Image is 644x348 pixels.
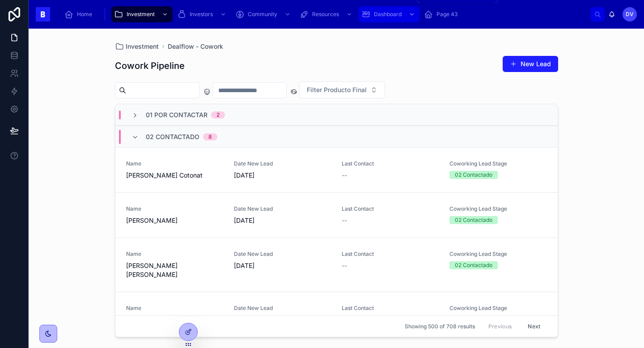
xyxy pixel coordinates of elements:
[168,42,223,51] a: Dealflow - Cowork
[126,250,223,258] span: Name
[115,59,185,72] h1: Cowork Pipeline
[62,6,98,22] a: Home
[233,6,295,22] a: Community
[126,171,223,180] span: [PERSON_NAME] Cotonat
[115,147,558,192] a: Name[PERSON_NAME] CotonatDate New Lead[DATE]Last Contact--Coworking Lead Stage02 Contactado
[126,205,223,212] span: Name
[626,11,634,18] span: DV
[455,216,492,224] div: 02 Contactado
[146,110,208,119] span: 01 Por Contactar
[234,305,331,312] span: Date New Lead
[146,132,199,141] span: 02 Contactado
[405,323,475,330] span: Showing 500 of 708 results
[115,192,558,238] a: Name[PERSON_NAME]Date New Lead[DATE]Last Contact--Coworking Lead Stage02 Contactado
[126,305,223,312] span: Name
[374,11,402,18] span: Dashboard
[248,11,277,18] span: Community
[234,261,331,270] span: [DATE]
[190,11,213,18] span: Investors
[503,56,558,72] button: New Lead
[297,6,357,22] a: Resources
[126,216,223,225] span: [PERSON_NAME]
[127,11,155,18] span: Investment
[111,6,173,22] a: Investment
[312,11,339,18] span: Resources
[115,292,558,337] a: Name[PERSON_NAME]Date New Lead--Last Contact--Coworking Lead Stage02 Contactado
[421,6,464,22] a: Page 43
[342,216,347,225] span: --
[234,171,331,180] span: [DATE]
[342,160,439,167] span: Last Contact
[216,111,220,119] div: 2
[449,205,547,212] span: Coworking Lead Stage
[115,238,558,292] a: Name[PERSON_NAME] [PERSON_NAME]Date New Lead[DATE]Last Contact--Coworking Lead Stage02 Contactado
[342,205,439,212] span: Last Contact
[234,160,331,167] span: Date New Lead
[234,205,331,212] span: Date New Lead
[208,133,212,140] div: 8
[307,85,367,94] span: Filter Producto Final
[342,171,347,180] span: --
[126,42,159,51] span: Investment
[455,171,492,179] div: 02 Contactado
[174,6,231,22] a: Investors
[57,4,590,24] div: scrollable content
[115,42,159,51] a: Investment
[36,7,50,21] img: App logo
[521,319,547,333] button: Next
[299,81,385,98] button: Select Button
[359,6,419,22] a: Dashboard
[455,261,492,269] div: 02 Contactado
[436,11,458,18] span: Page 43
[342,305,439,312] span: Last Contact
[449,250,547,258] span: Coworking Lead Stage
[342,250,439,258] span: Last Contact
[126,261,223,279] span: [PERSON_NAME] [PERSON_NAME]
[449,305,547,312] span: Coworking Lead Stage
[342,261,347,270] span: --
[126,160,223,167] span: Name
[234,216,331,225] span: [DATE]
[77,11,92,18] span: Home
[234,250,331,258] span: Date New Lead
[449,160,547,167] span: Coworking Lead Stage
